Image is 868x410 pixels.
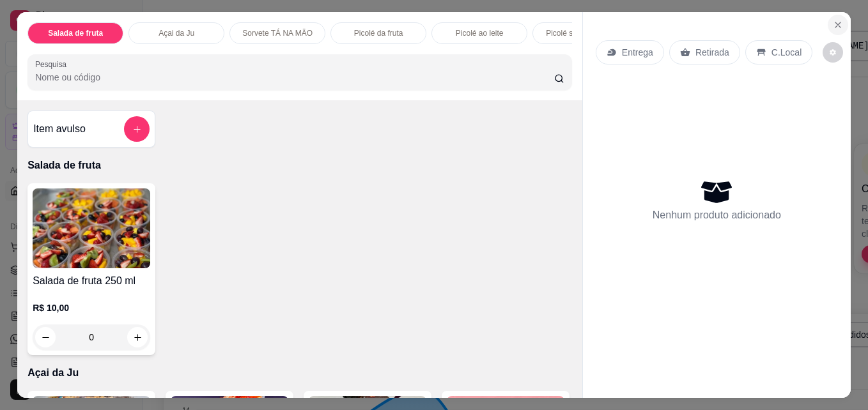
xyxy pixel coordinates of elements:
[653,208,781,223] p: Nenhum produto adicionado
[33,188,150,268] img: product-image
[695,46,729,59] p: Retirada
[823,42,843,63] button: decrease-product-quantity
[33,301,150,314] p: R$ 10,00
[456,28,504,38] p: Picolé ao leite
[35,71,554,84] input: Pesquisa
[48,28,103,38] p: Salada de fruta
[828,15,848,35] button: Close
[35,59,71,70] label: Pesquisa
[33,273,150,289] h4: Salada de fruta 250 ml
[27,158,572,173] p: Salada de fruta
[124,116,150,142] button: add-separate-item
[242,28,313,38] p: Sorvete TÁ NA MÃO
[546,28,615,38] p: Picolé skimo trufado
[33,121,86,137] h4: Item avulso
[27,365,572,381] p: Açai da Ju
[771,46,802,59] p: C.Local
[159,28,194,38] p: Açai da Ju
[622,46,653,59] p: Entrega
[354,28,403,38] p: Picolé da fruta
